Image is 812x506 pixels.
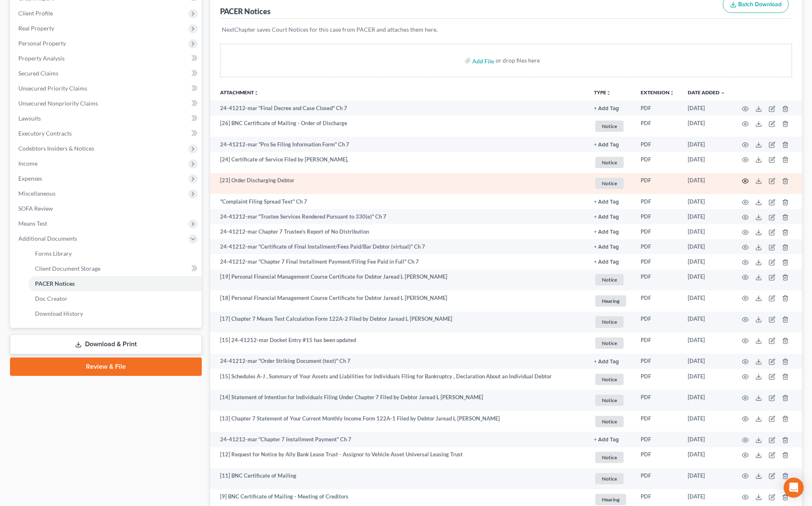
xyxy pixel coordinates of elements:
[634,239,681,254] td: PDF
[634,194,681,209] td: PDF
[12,81,202,96] a: Unsecured Priority Claims
[594,141,627,149] a: + Add Tag
[681,194,732,209] td: [DATE]
[594,104,627,112] a: + Add Tag
[210,194,587,209] td: "Complaint Filing Spread Text" Ch 7
[210,432,587,447] td: 24-41212-mar "Chapter 7 Installment Payment" Ch 7
[210,411,587,432] td: [13] Chapter 7 Statement of Your Current Monthly Income Form 122A-1 Filed by Debtor Jaread L [PER...
[594,199,619,205] button: + Add Tag
[681,137,732,152] td: [DATE]
[594,213,627,221] a: + Add Tag
[681,209,732,224] td: [DATE]
[634,254,681,269] td: PDF
[210,447,587,468] td: [12] Request for Notice by Ally Bank Lease Trust - Assignor to Vehicle Asset Universal Leasing Trust
[634,224,681,239] td: PDF
[595,316,624,327] span: Notice
[496,56,540,65] div: or drop files here
[634,209,681,224] td: PDF
[595,157,624,168] span: Notice
[594,472,627,486] a: Notice
[210,239,587,254] td: 24-41212-mar "Certificate of Final Installment/Fees Paid/Bar Debtor (virtual)" Ch 7
[210,390,587,411] td: [14] Statement of Intention for Individuals Filing Under Chapter 7 Filed by Debtor Jaread L [PERS...
[18,40,66,47] span: Personal Property
[210,369,587,390] td: [15] Schedules A-J , Summary of Your Assets and Liabilities for Individuals Filing for Bankruptcy...
[18,115,41,122] span: Lawsuits
[18,235,77,242] span: Additional Documents
[634,390,681,411] td: PDF
[595,374,624,385] span: Notice
[634,447,681,468] td: PDF
[18,100,98,107] span: Unsecured Nonpriority Claims
[634,369,681,390] td: PDF
[35,295,68,302] span: Doc Creator
[10,335,202,354] a: Download & Print
[594,228,627,236] a: + Add Tag
[594,393,627,407] a: Notice
[594,243,627,251] a: + Add Tag
[12,96,202,111] a: Unsecured Nonpriority Claims
[210,254,587,269] td: 24-41212-mar "Chapter 7 Final Installment Payment/Filing Fee Paid in Full" Ch 7
[594,359,619,365] button: + Add Tag
[595,452,624,463] span: Notice
[681,239,732,254] td: [DATE]
[594,294,627,308] a: Hearing
[688,89,725,96] a: Date Added expand_more
[784,478,804,498] div: Open Intercom Messenger
[681,269,732,291] td: [DATE]
[35,250,72,257] span: Forms Library
[594,229,619,235] button: + Add Tag
[606,91,611,96] i: unfold_more
[594,106,619,111] button: + Add Tag
[681,173,732,194] td: [DATE]
[720,91,725,96] i: expand_more
[220,89,259,96] a: Attachmentunfold_more
[634,354,681,369] td: PDF
[210,354,587,369] td: 24-41212-mar "Order Striking Document (text)" Ch 7
[681,101,732,116] td: [DATE]
[681,332,732,354] td: [DATE]
[595,121,624,132] span: Notice
[18,70,58,77] span: Secured Claims
[594,156,627,169] a: Notice
[18,85,87,92] span: Unsecured Priority Claims
[681,354,732,369] td: [DATE]
[738,1,782,8] span: Batch Download
[594,437,619,443] button: + Add Tag
[18,175,42,182] span: Expenses
[594,258,627,266] a: + Add Tag
[594,214,619,220] button: + Add Tag
[12,126,202,141] a: Executory Contracts
[28,276,202,291] a: PACER Notices
[595,274,624,285] span: Notice
[681,468,732,489] td: [DATE]
[594,357,627,365] a: + Add Tag
[35,310,83,317] span: Download History
[12,111,202,126] a: Lawsuits
[28,291,202,306] a: Doc Creator
[35,265,100,272] span: Client Document Storage
[634,332,681,354] td: PDF
[28,261,202,276] a: Client Document Storage
[595,395,624,406] span: Notice
[681,411,732,432] td: [DATE]
[634,468,681,489] td: PDF
[220,6,271,16] div: PACER Notices
[28,306,202,321] a: Download History
[681,369,732,390] td: [DATE]
[595,337,624,349] span: Notice
[681,224,732,239] td: [DATE]
[210,209,587,224] td: 24-41212-mar "Trustee Services Rendered Pursuant to 330(e)" Ch 7
[594,315,627,329] a: Notice
[12,66,202,81] a: Secured Claims
[18,220,47,227] span: Means Test
[681,152,732,173] td: [DATE]
[594,142,619,148] button: + Add Tag
[18,10,53,17] span: Client Profile
[18,55,65,62] span: Property Analysis
[18,190,55,197] span: Miscellaneous
[641,89,674,96] a: Extensionunfold_more
[634,173,681,194] td: PDF
[634,290,681,312] td: PDF
[634,269,681,291] td: PDF
[595,416,624,427] span: Notice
